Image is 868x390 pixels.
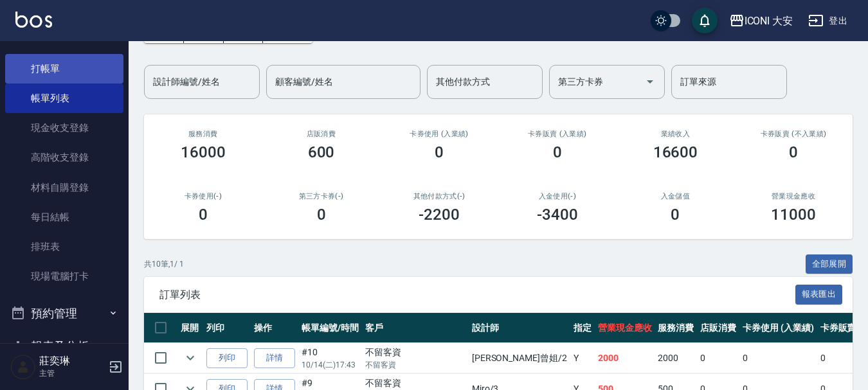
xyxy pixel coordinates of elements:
[750,192,837,200] h2: 營業現金應收
[697,313,739,343] th: 店販消費
[5,330,123,363] button: 報表及分析
[671,206,680,224] h3: 0
[795,288,843,300] a: 報表匯出
[308,143,335,161] h3: 600
[144,258,184,270] p: 共 10 筆, 1 / 1
[159,192,247,200] h2: 卡券使用(-)
[632,192,719,200] h2: 入金儲值
[5,173,123,202] a: 材料自購登錄
[514,192,601,200] h2: 入金使用(-)
[570,343,595,373] td: Y
[365,346,466,359] div: 不留客資
[5,54,123,84] a: 打帳單
[469,313,570,343] th: 設計師
[362,313,469,343] th: 客戶
[640,71,660,92] button: Open
[251,313,298,343] th: 操作
[159,130,247,138] h3: 服務消費
[5,143,123,172] a: 高階收支登錄
[537,206,578,224] h3: -3400
[553,143,562,161] h3: 0
[159,288,795,301] span: 訂單列表
[5,261,123,291] a: 現場電腦打卡
[206,348,248,368] button: 列印
[469,343,570,373] td: [PERSON_NAME]曾姐 /2
[365,377,466,390] div: 不留客資
[771,206,816,224] h3: 11000
[5,84,123,113] a: 帳單列表
[5,232,123,261] a: 排班表
[419,206,460,224] h3: -2200
[395,192,483,200] h2: 其他付款方式(-)
[298,343,362,373] td: #10
[177,313,203,343] th: 展開
[595,343,655,373] td: 2000
[632,130,719,138] h2: 業績收入
[806,254,853,274] button: 全部展開
[199,206,208,224] h3: 0
[745,13,793,29] div: ICONI 大安
[739,343,817,373] td: 0
[278,192,365,200] h2: 第三方卡券(-)
[750,130,837,138] h2: 卡券販賣 (不入業績)
[435,143,444,161] h3: 0
[317,206,326,224] h3: 0
[254,348,295,368] a: 詳情
[595,313,655,343] th: 營業現金應收
[570,313,595,343] th: 指定
[724,8,799,34] button: ICONI 大安
[514,130,601,138] h2: 卡券販賣 (入業績)
[655,343,697,373] td: 2000
[5,202,123,232] a: 每日結帳
[15,12,52,28] img: Logo
[302,359,359,371] p: 10/14 (二) 17:43
[365,359,466,371] p: 不留客資
[203,313,251,343] th: 列印
[697,343,739,373] td: 0
[395,130,483,138] h2: 卡券使用 (入業績)
[739,313,817,343] th: 卡券使用 (入業績)
[39,355,105,368] h5: 莊奕琳
[795,285,843,305] button: 報表匯出
[692,8,718,33] button: save
[181,143,226,161] h3: 16000
[278,130,365,138] h2: 店販消費
[10,354,36,380] img: Person
[655,313,697,343] th: 服務消費
[298,313,362,343] th: 帳單編號/時間
[39,368,105,379] p: 主管
[803,9,853,33] button: 登出
[181,348,200,368] button: expand row
[5,113,123,143] a: 現金收支登錄
[653,143,698,161] h3: 16600
[5,297,123,330] button: 預約管理
[789,143,798,161] h3: 0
